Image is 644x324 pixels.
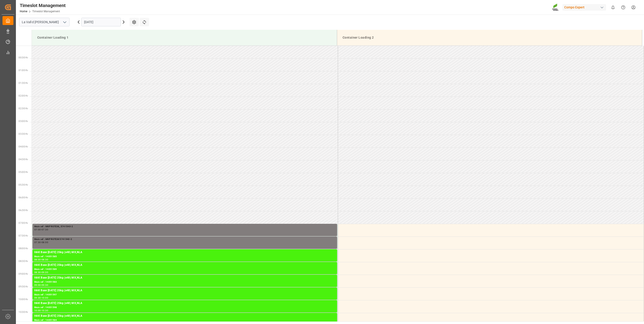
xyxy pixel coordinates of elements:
div: 09:30 [34,297,41,299]
div: Main ref : 14051597 [34,293,335,297]
div: Main ref : 14051585 [34,255,335,259]
img: Screenshot%202023-09-29%20at%2010.02.21.png_1712312052.png [552,3,559,11]
div: Container Loading 2 [341,33,638,42]
button: open menu [61,19,68,26]
button: Help Center [618,2,628,12]
span: 01:00 Hr [19,69,28,72]
div: 08:30 [42,259,48,261]
span: 07:00 Hr [19,222,28,224]
span: 06:00 Hr [19,196,28,199]
span: 06:30 Hr [19,209,28,212]
span: 04:30 Hr [19,158,28,161]
span: 09:30 Hr [19,285,28,288]
span: 01:30 Hr [19,82,28,84]
div: Main ref : 14051589 [34,267,335,271]
div: Main ref : MKP ROTEM_ 5741540-2 [34,225,335,229]
div: 09:30 [42,284,48,286]
span: 03:30 Hr [19,133,28,135]
div: 09:00 [34,284,41,286]
div: HAK Base [DATE] 25kg (x48) MX,NLA [34,276,335,280]
div: HAK Base [DATE] 25kg (x48) MX,NLA [34,263,335,267]
div: 09:00 [42,271,48,273]
div: - [41,229,42,231]
span: 02:00 Hr [19,95,28,97]
div: Main ref : 14051584 [34,318,335,322]
input: DD.MM.YYYY [81,18,121,26]
button: Compo Expert [562,3,608,12]
span: 09:00 Hr [19,273,28,275]
span: 00:30 Hr [19,56,28,59]
div: 07:30 [34,241,41,243]
div: 08:00 [34,259,41,261]
div: Main ref : MKP ROTEM 5741540-2 [34,237,335,241]
span: 03:00 Hr [19,120,28,122]
span: 05:30 Hr [19,184,28,186]
div: - [41,309,42,312]
div: Compo Expert [562,4,606,11]
div: - [41,271,42,273]
div: 10:00 [34,309,41,312]
div: 08:00 [42,241,48,243]
div: - [41,297,42,299]
div: - [41,284,42,286]
div: 10:30 [42,309,48,312]
div: Timeslot Management [20,2,66,9]
div: 07:00 [34,229,41,231]
div: HAK Base [DATE] 25kg (x48) MX,NLA [34,314,335,318]
div: Container Loading 1 [35,33,333,42]
div: HAK Base [DATE] 25kg (x48) MX,NLA [34,288,335,293]
button: show 0 new notifications [608,2,618,12]
div: 08:30 [34,271,41,273]
div: - [41,259,42,261]
span: 02:30 Hr [19,107,28,110]
div: Main ref : 14051598 [34,306,335,309]
a: Home [20,10,27,13]
div: HAK Base [DATE] 25kg (x48) MX,NLA [34,301,335,306]
div: 07:30 [42,229,48,231]
span: 10:30 Hr [19,311,28,313]
span: 05:00 Hr [19,171,28,173]
div: 10:00 [42,297,48,299]
span: 08:00 Hr [19,247,28,250]
span: 10:00 Hr [19,298,28,301]
input: Type to search/select [19,18,70,26]
span: 08:30 Hr [19,260,28,262]
div: Main ref : 14051583 [34,280,335,284]
div: - [41,241,42,243]
span: 04:00 Hr [19,145,28,148]
span: 07:30 Hr [19,234,28,237]
div: HAK Base [DATE] 25kg (x48) MX,NLA [34,250,335,255]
